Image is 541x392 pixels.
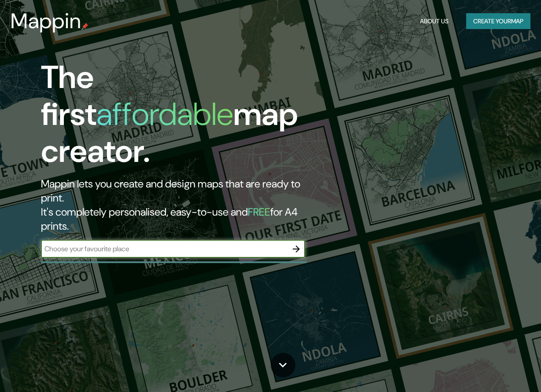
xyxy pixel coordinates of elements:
[41,177,312,233] h2: Mappin lets you create and design maps that are ready to print. It's completely personalised, eas...
[463,358,531,382] iframe: Help widget launcher
[416,13,452,29] button: About Us
[248,205,270,219] h5: FREE
[11,9,81,33] h3: Mappin
[466,13,530,29] button: Create yourmap
[41,244,287,254] input: Choose your favourite place
[41,59,312,177] h1: The first map creator.
[96,94,233,135] h1: affordable
[81,23,88,30] img: mappin-pin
